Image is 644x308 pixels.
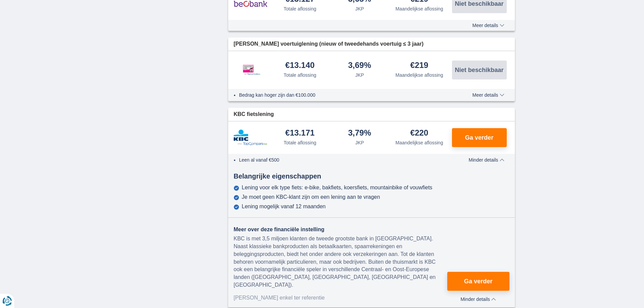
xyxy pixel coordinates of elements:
[355,5,364,12] div: JKP
[355,139,364,146] div: JKP
[234,294,447,302] div: [PERSON_NAME] enkel ter referentie
[467,92,509,98] button: Meer details
[242,185,432,191] div: Lening voor elk type fiets: e-bike, bakfiets, koersfiets, mountainbike of vouwfiets
[239,157,448,163] li: Leen al vanaf €500
[234,129,267,146] img: product.pl.alt KBC
[447,272,509,291] button: Ga verder
[285,61,315,70] div: €13.140
[242,204,326,210] div: Lening mogelijk vanaf 12 maanden
[455,67,503,73] span: Niet beschikbaar
[452,61,507,79] button: Niet beschikbaar
[284,139,316,146] div: Totale aflossing
[472,23,504,28] span: Meer details
[410,61,428,70] div: €219
[355,72,364,78] div: JKP
[467,23,509,28] button: Meer details
[285,129,315,138] div: €13.171
[452,128,507,147] button: Ga verder
[228,171,515,181] div: Belangrijke eigenschappen
[447,294,509,302] button: Minder details
[234,40,424,48] span: [PERSON_NAME] voertuiglening (nieuw of tweedehands voertuig ≤ 3 jaar)
[348,61,371,70] div: 3,69%
[469,158,504,162] span: Minder details
[455,1,503,7] span: Niet beschikbaar
[396,5,443,12] div: Maandelijkse aflossing
[234,111,274,118] span: KBC fietslening
[465,135,493,141] span: Ga verder
[463,157,509,163] button: Minder details
[460,297,496,302] span: Minder details
[410,129,428,138] div: €220
[396,139,443,146] div: Maandelijkse aflossing
[234,226,447,234] div: Meer over deze financiële instelling
[396,72,443,78] div: Maandelijkse aflossing
[472,93,504,97] span: Meer details
[284,5,316,12] div: Totale aflossing
[284,72,316,78] div: Totale aflossing
[348,129,371,138] div: 3,79%
[464,278,493,284] span: Ga verder
[239,92,448,98] li: Bedrag kan hoger zijn dan €100.000
[234,58,267,82] img: product.pl.alt Leemans Kredieten
[234,235,447,289] div: KBC is met 3,5 miljoen klanten de tweede grootste bank in [GEOGRAPHIC_DATA]. Naast klassieke bank...
[242,194,380,200] div: Je moet geen KBC-klant zijn om een lening aan te vragen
